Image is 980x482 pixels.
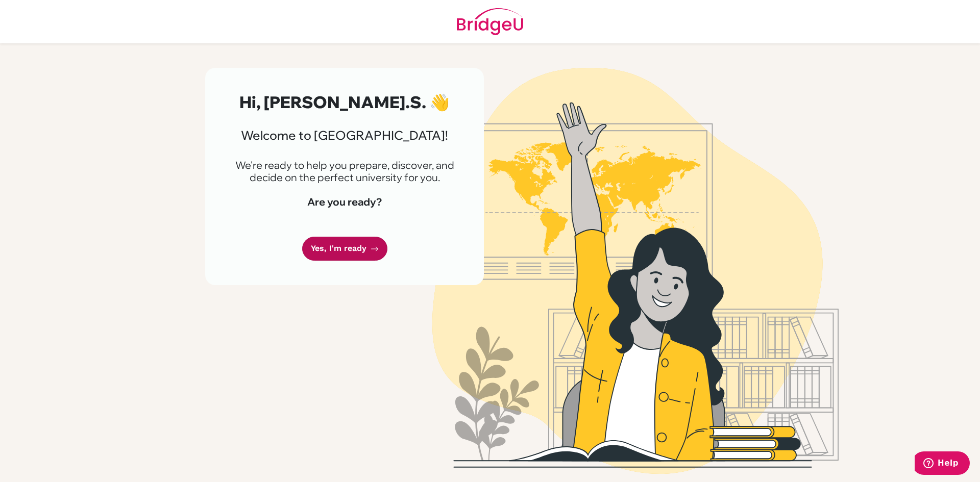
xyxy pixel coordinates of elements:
[345,68,926,474] img: Welcome to Bridge U
[230,128,459,143] h3: Welcome to [GEOGRAPHIC_DATA]!
[230,159,459,184] p: We're ready to help you prepare, discover, and decide on the perfect university for you.
[230,196,459,208] h4: Are you ready?
[302,237,387,261] a: Yes, I'm ready
[230,92,459,112] h2: Hi, [PERSON_NAME].S. 👋
[915,451,970,477] iframe: Opens a widget where you can find more information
